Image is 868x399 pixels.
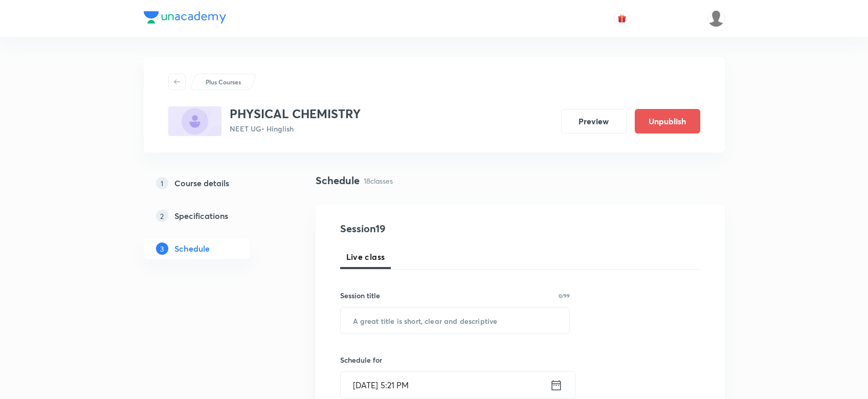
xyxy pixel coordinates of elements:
[174,242,210,255] h5: Schedule
[174,177,229,189] h5: Course details
[156,242,168,255] p: 3
[614,10,630,27] button: avatar
[316,173,360,188] h4: Schedule
[559,293,570,298] p: 0/99
[174,210,228,222] h5: Specifications
[346,251,385,263] span: Live class
[635,109,700,134] button: Unpublish
[156,177,168,189] p: 1
[144,11,226,24] img: Company Logo
[364,175,393,186] p: 18 classes
[144,173,283,193] a: 1Course details
[144,206,283,226] a: 2Specifications
[340,290,380,301] h6: Session title
[206,77,241,86] p: Plus Courses
[340,354,570,365] h6: Schedule for
[168,106,221,136] img: BD6FE79C-1552-492B-971C-BE827D557D1F_plus.png
[230,123,361,134] p: NEET UG • Hinglish
[707,10,725,27] img: Shahrukh Ansari
[341,307,570,334] input: A great title is short, clear and descriptive
[230,106,361,121] h3: PHYSICAL CHEMISTRY
[617,14,627,23] img: avatar
[156,210,168,222] p: 2
[561,109,627,134] button: Preview
[340,221,527,236] h4: Session 19
[144,11,226,26] a: Company Logo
